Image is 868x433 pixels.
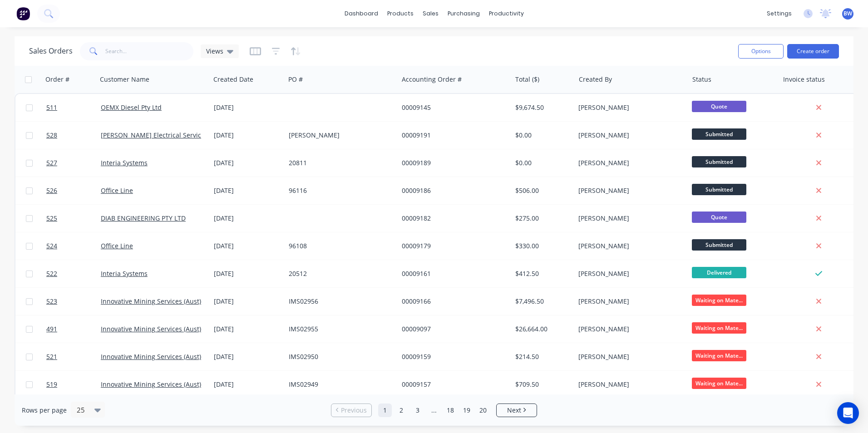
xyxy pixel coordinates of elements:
a: Page 1 is your current page [378,403,392,417]
span: 527 [46,158,57,167]
span: BW [843,10,852,18]
a: dashboard [340,7,383,20]
div: Created By [579,75,612,84]
div: Customer Name [100,75,149,84]
span: Submitted [692,128,746,140]
a: 527 [46,149,101,177]
a: Office Line [101,186,133,195]
div: [DATE] [214,214,281,223]
span: 526 [46,186,57,195]
div: [PERSON_NAME] [578,103,679,112]
div: 00009189 [402,158,503,167]
a: Page 18 [444,403,457,417]
button: Options [738,44,784,59]
a: 491 [46,315,101,343]
a: Previous page [331,406,371,415]
div: [PERSON_NAME] [578,241,679,251]
div: 00009159 [402,352,503,361]
div: [PERSON_NAME] [578,269,679,278]
div: $275.00 [515,214,568,223]
div: [DATE] [214,131,281,140]
div: Total ($) [515,75,539,84]
div: Order # [45,75,69,84]
div: [PERSON_NAME] [578,380,679,389]
button: Create order [787,44,839,59]
a: Page 19 [460,403,473,417]
a: Innovative Mining Services (Aust) Pty Ltd [101,297,223,305]
div: $0.00 [515,158,568,167]
span: 519 [46,380,57,389]
div: $412.50 [515,269,568,278]
input: Search... [105,42,194,60]
a: Office Line [101,241,133,250]
span: 525 [46,214,57,223]
div: 96116 [289,186,390,195]
a: 524 [46,232,101,260]
a: Page 3 [411,403,424,417]
a: Innovative Mining Services (Aust) Pty Ltd [101,352,223,361]
span: Waiting on Mate... [692,350,746,361]
div: IMS02949 [289,380,390,389]
span: Quote [692,101,746,112]
a: 519 [46,371,101,398]
a: 525 [46,205,101,232]
div: [DATE] [214,297,281,306]
span: Submitted [692,239,746,251]
a: Jump forward [427,403,441,417]
div: [PERSON_NAME] [578,158,679,167]
div: [PERSON_NAME] [578,325,679,334]
a: 523 [46,288,101,315]
div: IMS02956 [289,297,390,306]
a: Innovative Mining Services (Aust) Pty Ltd [101,380,223,389]
span: 528 [46,131,57,140]
div: [DATE] [214,380,281,389]
div: IMS02955 [289,325,390,334]
div: 00009157 [402,380,503,389]
span: 491 [46,325,57,334]
div: [DATE] [214,158,281,167]
div: products [383,7,418,20]
div: 96108 [289,241,390,251]
div: Open Intercom Messenger [837,402,859,424]
div: 00009191 [402,131,503,140]
span: 511 [46,103,57,112]
span: Previous [341,406,367,415]
span: Waiting on Mate... [692,295,746,306]
div: $214.50 [515,352,568,361]
div: $26,664.00 [515,325,568,334]
span: 524 [46,241,57,251]
div: $0.00 [515,131,568,140]
span: Waiting on Mate... [692,378,746,389]
a: Page 2 [395,403,408,417]
div: $330.00 [515,241,568,251]
a: OEMX Diesel Pty Ltd [101,103,162,112]
div: [DATE] [214,241,281,251]
div: [PERSON_NAME] [578,297,679,306]
div: [DATE] [214,325,281,334]
a: Interia Systems [101,158,148,167]
div: [DATE] [214,186,281,195]
div: $709.50 [515,380,568,389]
div: 00009145 [402,103,503,112]
a: Page 20 [476,403,490,417]
a: Interia Systems [101,269,148,278]
div: $9,674.50 [515,103,568,112]
div: [DATE] [214,269,281,278]
a: [PERSON_NAME] Electrical Servicing [101,131,211,139]
span: Rows per page [22,406,67,415]
span: Next [507,406,521,415]
div: [PERSON_NAME] [289,131,390,140]
a: 528 [46,122,101,149]
div: Accounting Order # [402,75,462,84]
span: 521 [46,352,57,361]
div: purchasing [443,7,484,20]
a: 522 [46,260,101,287]
span: 522 [46,269,57,278]
h1: Sales Orders [29,47,73,55]
div: [PERSON_NAME] [578,214,679,223]
div: sales [418,7,443,20]
span: 523 [46,297,57,306]
img: Factory [16,7,30,20]
div: IMS02950 [289,352,390,361]
a: DIAB ENGINEERING PTY LTD [101,214,186,222]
